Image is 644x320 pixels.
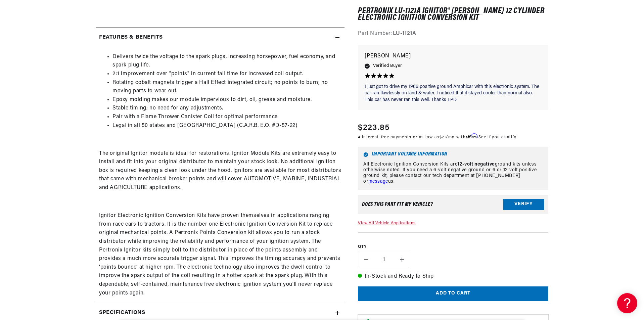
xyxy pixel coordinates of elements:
[503,199,544,210] button: Verify
[363,152,543,157] h6: Important Voltage Information
[112,79,341,96] li: Rotating cobalt magnets trigger a Hall Effect integrated circuit; no points to burn; no moving pa...
[358,30,548,39] div: Part Number:
[99,309,145,317] h2: Specifications
[440,135,446,139] span: $21
[96,28,344,47] summary: Features & Benefits
[99,212,341,298] p: Ignitor Electronic Ignition Conversion Kits have proven themselves in applications ranging from r...
[112,96,341,104] li: Epoxy molding makes our module impervious to dirt, oil, grease and moisture.
[358,134,516,140] p: 4 interest-free payments or as low as /mo with .
[358,8,548,21] h1: PerTronix LU-1121A Ignitor® [PERSON_NAME] 12 cylinder Electronic Ignition Conversion Kit
[365,52,542,61] p: [PERSON_NAME]
[478,135,516,139] a: See if you qualify - Learn more about Affirm Financing (opens in modal)
[457,162,495,167] strong: 12-volt negative
[112,113,341,122] li: Pair with a Flame Thrower Canister Coil for optimal performance
[358,122,389,134] span: $223.85
[362,202,433,207] div: Does This part fit My vehicle?
[358,272,548,281] p: In-Stock and Ready to Ship
[112,104,341,113] li: Stable timing; no need for any adjustments.
[373,62,402,70] span: Verified Buyer
[99,149,341,192] p: The original Ignitor module is ideal for restorations. Ignitor Module Kits are extremely easy to ...
[358,221,415,225] a: View All Vehicle Applications
[358,244,548,250] label: QTY
[466,134,477,139] span: Affirm
[368,179,388,184] a: message
[112,70,341,79] li: 2:1 improvement over "points" in current fall time for increased coil output.
[358,286,548,302] button: Add to cart
[363,162,543,185] p: All Electronic Ignition Conversion Kits are ground kits unless otherwise noted. If you need a 6-v...
[99,33,163,42] h2: Features & Benefits
[112,53,341,70] li: Delivers twice the voltage to the spark plugs, increasing horsepower, fuel economy, and spark plu...
[393,31,416,37] strong: LU-1121A
[365,84,542,103] p: I just got to drive my 1966 positive ground Amphicar with this electronic system. The car ran fla...
[112,122,341,130] li: Legal in all 50 states and [GEOGRAPHIC_DATA] (C.A.R.B. E.O. #D-57-22)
